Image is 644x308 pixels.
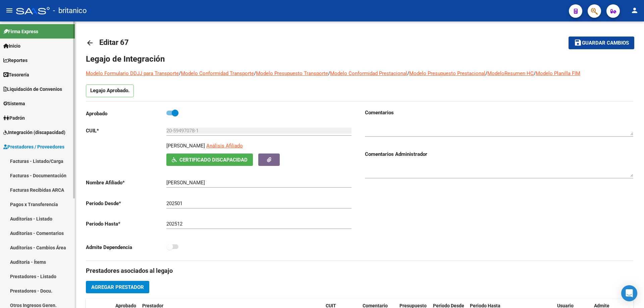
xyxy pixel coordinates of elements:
[53,3,87,18] span: - britanico
[179,157,248,163] span: Certificado Discapacidad
[166,153,253,166] button: Certificado Discapacidad
[256,70,328,76] a: Modelo Presupuesto Transporte
[86,39,94,47] mat-icon: arrow_back
[86,54,633,64] h1: Legajo de Integración
[86,84,134,97] p: Legajo Aprobado.
[206,143,243,149] span: Análisis Afiliado
[569,37,634,49] button: Guardar cambios
[86,179,166,186] p: Nombre Afiliado
[365,109,633,116] h3: Comentarios
[91,284,144,290] span: Agregar Prestador
[166,142,205,149] p: [PERSON_NAME]
[621,285,637,301] div: Open Intercom Messenger
[330,70,407,76] a: Modelo Conformidad Prestacional
[536,70,580,76] a: Modelo Planilla FIM
[3,114,25,122] span: Padrón
[574,39,582,47] mat-icon: save
[86,281,149,293] button: Agregar Prestador
[86,70,179,76] a: Modelo Formulario DDJJ para Transporte
[86,220,166,228] p: Periodo Hasta
[86,110,166,117] p: Aprobado
[86,200,166,207] p: Periodo Desde
[631,6,639,14] mat-icon: person
[3,85,62,93] span: Liquidación de Convenios
[5,6,13,14] mat-icon: menu
[3,71,29,78] span: Tesorería
[3,129,65,136] span: Integración (discapacidad)
[86,266,633,275] h3: Prestadores asociados al legajo
[409,70,485,76] a: Modelo Presupuesto Prestacional
[3,100,25,107] span: Sistema
[3,42,20,50] span: Inicio
[181,70,254,76] a: Modelo Conformidad Transporte
[86,127,166,134] p: CUIL
[365,150,633,158] h3: Comentarios Administrador
[3,57,28,64] span: Reportes
[3,143,64,150] span: Prestadores / Proveedores
[487,70,534,76] a: ModeloResumen HC
[3,28,38,35] span: Firma Express
[99,38,129,47] span: Editar 67
[582,40,629,46] span: Guardar cambios
[86,244,166,251] p: Admite Dependencia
